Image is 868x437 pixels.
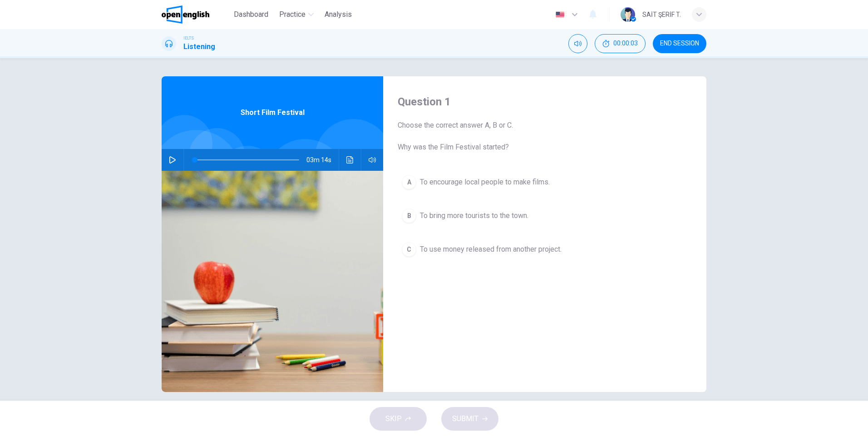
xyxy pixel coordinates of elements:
[621,7,635,22] img: Profile picture
[162,5,209,24] img: OpenEnglish logo
[402,175,416,189] div: A
[398,238,692,261] button: CTo use money released from another project.
[568,34,587,53] div: Mute
[420,177,550,188] span: To encourage local people to make films.
[398,171,692,194] button: ATo encourage local people to make films.
[402,209,416,223] div: B
[230,6,272,23] button: Dashboard
[276,6,317,23] button: Practice
[420,244,562,255] span: To use money released from another project.
[162,171,383,392] img: Short Film Festival
[183,35,194,41] span: IELTS
[642,9,681,20] div: SAİT ŞERİF T.
[653,34,706,53] button: END SESSION
[162,5,230,24] a: OpenEnglish logo
[398,94,692,109] h4: Question 1
[398,120,692,153] span: Choose the correct answer A, B or C. Why was the Film Festival started?
[306,149,339,171] span: 03m 14s
[279,9,306,20] span: Practice
[420,210,528,221] span: To bring more tourists to the town.
[321,6,355,23] button: Analysis
[660,40,699,47] span: END SESSION
[595,34,646,53] div: Hide
[241,107,305,118] span: Short Film Festival
[398,204,692,227] button: BTo bring more tourists to the town.
[234,9,268,20] span: Dashboard
[343,149,357,171] button: Click to see the audio transcription
[613,40,638,47] span: 00:00:03
[595,34,646,53] button: 00:00:03
[325,9,352,20] span: Analysis
[554,11,566,18] img: en
[402,242,416,257] div: C
[183,41,215,52] h1: Listening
